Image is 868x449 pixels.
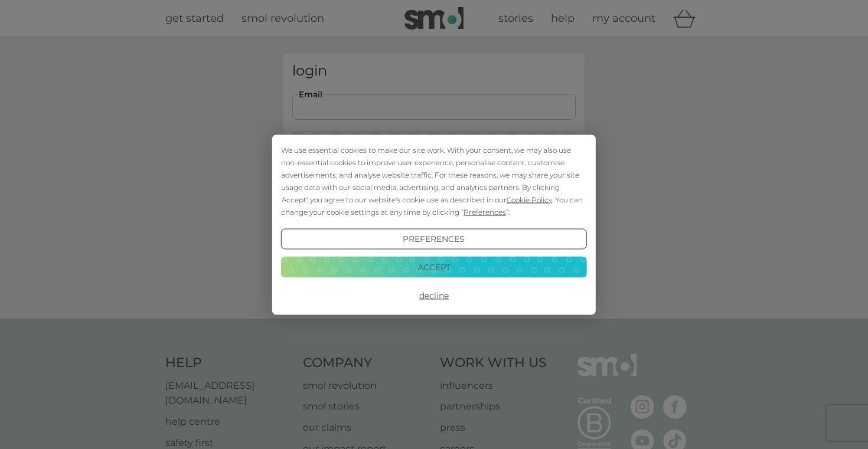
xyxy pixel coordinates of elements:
[281,257,587,278] button: Accept
[281,285,587,306] button: Decline
[281,143,587,218] div: We use essential cookies to make our site work. With your consent, we may also use non-essential ...
[272,135,596,314] div: Cookie Consent Prompt
[464,207,506,216] span: Preferences
[281,228,587,250] button: Preferences
[507,195,552,204] span: Cookie Policy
